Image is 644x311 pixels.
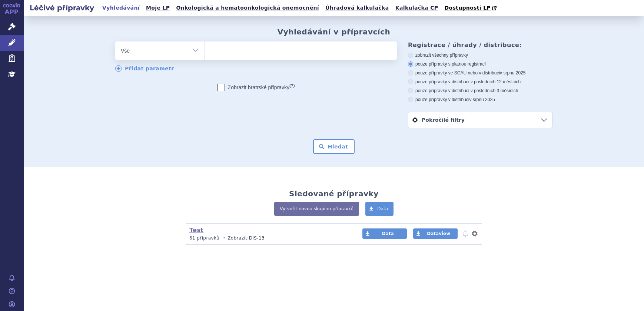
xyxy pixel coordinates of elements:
[24,3,100,13] h2: Léčivé přípravky
[444,5,491,11] span: Dostupnosti LP
[427,231,450,236] span: Dataview
[221,235,228,241] i: •
[408,61,552,67] label: pouze přípravky s platnou registrací
[189,235,219,241] span: 61 přípravků
[189,235,348,241] p: Zobrazit:
[249,235,265,241] a: DIS-13
[408,97,552,103] label: pouze přípravky v distribuci
[469,97,495,102] span: v srpnu 2025
[462,229,469,238] button: notifikace
[100,3,142,13] a: Vyhledávání
[408,112,552,128] a: Pokročilé filtry
[408,88,552,94] label: pouze přípravky v distribuci v posledních 3 měsících
[408,52,552,58] label: zobrazit všechny přípravky
[174,3,321,13] a: Onkologická a hematoonkologická onemocnění
[218,84,295,91] label: Zobrazit bratrské přípravky
[382,231,394,236] span: Data
[471,229,478,238] button: nastavení
[289,189,379,198] h2: Sledované přípravky
[289,83,295,88] abbr: (?)
[365,202,394,216] a: Data
[115,65,174,72] a: Přidat parametr
[408,41,552,49] h3: Registrace / úhrady / distribuce:
[144,3,172,13] a: Moje LP
[393,3,441,13] a: Kalkulačka CP
[189,227,203,234] a: Test
[500,70,525,76] span: v srpnu 2025
[408,70,552,76] label: pouze přípravky ve SCAU nebo v distribuci
[442,3,500,13] a: Dostupnosti LP
[362,228,407,239] a: Data
[413,228,458,239] a: Dataview
[377,206,388,211] span: Data
[274,202,359,216] a: Vytvořit novou skupinu přípravků
[278,27,391,36] h2: Vyhledávání v přípravcích
[323,3,391,13] a: Úhradová kalkulačka
[313,139,355,154] button: Hledat
[408,79,552,85] label: pouze přípravky v distribuci v posledních 12 měsících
